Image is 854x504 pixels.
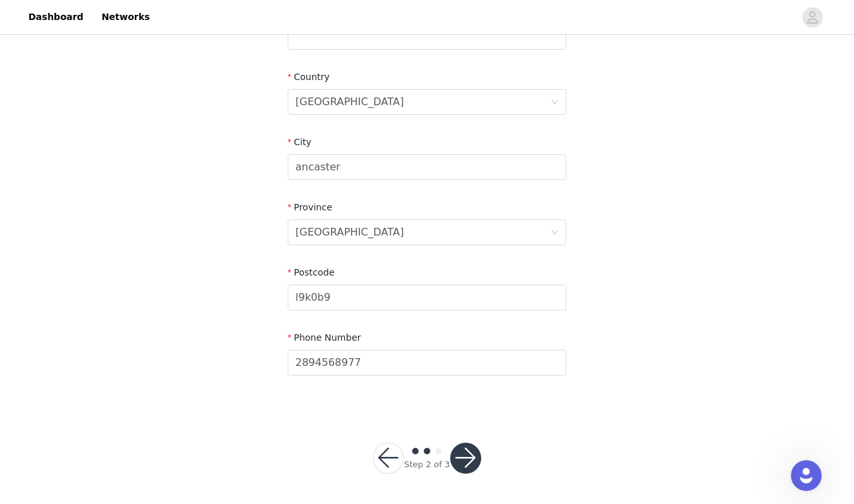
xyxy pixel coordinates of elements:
[295,90,404,114] div: Canada
[551,228,559,237] i: icon: down
[295,220,404,245] div: Ontario
[94,3,157,32] a: Networks
[288,137,312,147] label: City
[288,332,361,343] label: Phone Number
[288,202,332,212] label: Province
[288,72,330,82] label: Country
[551,98,559,107] i: icon: down
[791,460,822,491] iframe: Intercom live chat
[806,7,819,28] div: avatar
[404,458,450,471] div: Step 2 of 3
[288,267,335,277] label: Postcode
[21,3,91,32] a: Dashboard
